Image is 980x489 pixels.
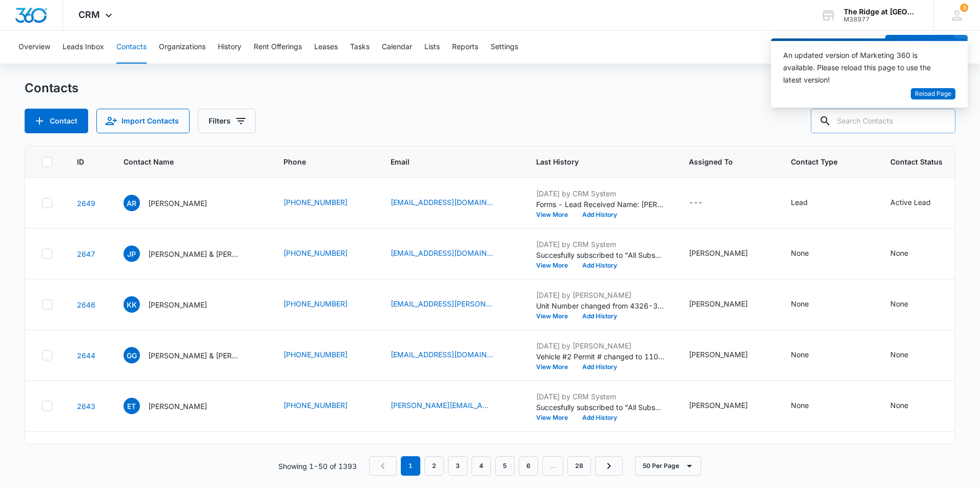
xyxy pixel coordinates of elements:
[391,156,497,167] span: Email
[791,156,851,167] span: Contact Type
[283,298,366,311] div: Phone - (970) 744-1892 - Select to Edit Field
[791,349,827,361] div: Contact Type - None - Select to Edit Field
[890,298,927,311] div: Contact Status - None - Select to Edit Field
[391,197,512,209] div: Email - urgurlqngel@gmail.com - Select to Edit Field
[575,415,624,421] button: Add History
[689,248,748,258] div: [PERSON_NAME]
[689,298,766,311] div: Assigned To - Davian Urrutia - Select to Edit Field
[77,199,95,208] a: Navigate to contact details page for Angel Romero
[890,248,927,260] div: Contact Status - None - Select to Edit Field
[382,31,412,64] button: Calendar
[124,347,140,363] span: GG
[689,400,766,412] div: Assigned To - Davian Urrutia - Select to Edit Field
[391,197,493,208] a: [EMAIL_ADDRESS][DOMAIN_NAME]
[77,300,95,309] a: Navigate to contact details page for Kahlia Kellogg
[124,195,140,211] span: AR
[391,298,512,311] div: Email - kahlia.kellogg@gmail.com - Select to Edit Field
[424,456,444,476] a: Page 2
[18,31,50,64] button: Overview
[391,400,512,412] div: Email - mindy@oldtownsq.com - Select to Edit Field
[635,456,701,476] button: 50 Per Page
[536,156,649,167] span: Last History
[278,461,357,472] p: Showing 1-50 of 1393
[391,349,493,360] a: [EMAIL_ADDRESS][DOMAIN_NAME]
[890,156,950,167] span: Contact Status
[689,197,721,209] div: Assigned To - - Select to Edit Field
[283,248,366,260] div: Phone - (425) 471-8623 - Select to Edit Field
[890,248,908,258] div: None
[283,197,348,208] a: [PHONE_NUMBER]
[536,199,664,210] p: Forms - Lead Received Name: [PERSON_NAME] Email: [EMAIL_ADDRESS][DOMAIN_NAME] Phone: [PHONE_NUMBE...
[124,398,140,414] span: ET
[77,250,95,258] a: Navigate to contact details page for Joshua Paulson & Alexis Paulson
[452,31,478,64] button: Reports
[78,9,100,20] span: CRM
[124,246,259,262] div: Contact Name - Joshua Paulson & Alexis Paulson - Select to Edit Field
[689,349,748,360] div: [PERSON_NAME]
[350,31,370,64] button: Tasks
[885,35,954,59] button: Add Contact
[890,349,927,361] div: Contact Status - None - Select to Edit Field
[391,298,493,309] a: [EMAIL_ADDRESS][PERSON_NAME][DOMAIN_NAME]
[844,8,918,16] div: account name
[283,400,348,411] a: [PHONE_NUMBER]
[148,350,240,361] p: [PERSON_NAME] & [PERSON_NAME]
[783,49,943,86] div: An updated version of Marketing 360 is available. Please reload this page to use the latest version!
[536,313,575,319] button: View More
[63,31,104,64] button: Leads Inbox
[77,351,95,360] a: Navigate to contact details page for Gracie Grinsteiner & Grace Gremore
[124,156,244,167] span: Contact Name
[491,31,518,64] button: Settings
[689,400,748,411] div: [PERSON_NAME]
[124,347,259,363] div: Contact Name - Gracie Grinsteiner & Grace Gremore - Select to Edit Field
[124,296,226,313] div: Contact Name - Kahlia Kellogg - Select to Edit Field
[96,109,190,133] button: Import Contacts
[391,349,512,361] div: Email - graciegrinsteiner8@gmail.com - Select to Edit Field
[536,188,664,199] p: [DATE] by CRM System
[791,349,809,360] div: None
[536,340,664,351] p: [DATE] by [PERSON_NAME]
[401,456,420,476] em: 1
[536,239,664,250] p: [DATE] by CRM System
[844,16,918,23] div: account id
[536,250,664,260] p: Succesfully subscribed to "All Subscribers".
[148,198,207,209] p: [PERSON_NAME]
[689,156,751,167] span: Assigned To
[791,400,827,412] div: Contact Type - None - Select to Edit Field
[448,456,467,476] a: Page 3
[536,391,664,402] p: [DATE] by CRM System
[791,248,809,258] div: None
[689,248,766,260] div: Assigned To - Davian Urrutia - Select to Edit Field
[915,89,951,99] span: Reload Page
[536,290,664,300] p: [DATE] by [PERSON_NAME]
[536,415,575,421] button: View More
[424,31,440,64] button: Lists
[77,402,95,411] a: Navigate to contact details page for Elizabeth Trower
[575,212,624,218] button: Add History
[254,31,302,64] button: Rent Offerings
[25,109,88,133] button: Add Contact
[159,31,206,64] button: Organizations
[25,80,78,96] h1: Contacts
[536,300,664,311] p: Unit Number changed from 4326-305 to 541-326305.
[890,400,927,412] div: Contact Status - None - Select to Edit Field
[124,246,140,262] span: JP
[314,31,338,64] button: Leases
[890,197,931,208] div: Active Lead
[575,313,624,319] button: Add History
[536,212,575,218] button: View More
[890,349,908,360] div: None
[369,456,623,476] nav: Pagination
[791,197,826,209] div: Contact Type - Lead - Select to Edit Field
[148,401,207,412] p: [PERSON_NAME]
[890,400,908,411] div: None
[536,262,575,269] button: View More
[283,197,366,209] div: Phone - (970) 690-0064 - Select to Edit Field
[791,197,808,208] div: Lead
[391,248,493,258] a: [EMAIL_ADDRESS][DOMAIN_NAME]
[575,262,624,269] button: Add History
[791,298,809,309] div: None
[811,109,955,133] input: Search Contacts
[890,197,949,209] div: Contact Status - Active Lead - Select to Edit Field
[960,4,968,12] div: notifications count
